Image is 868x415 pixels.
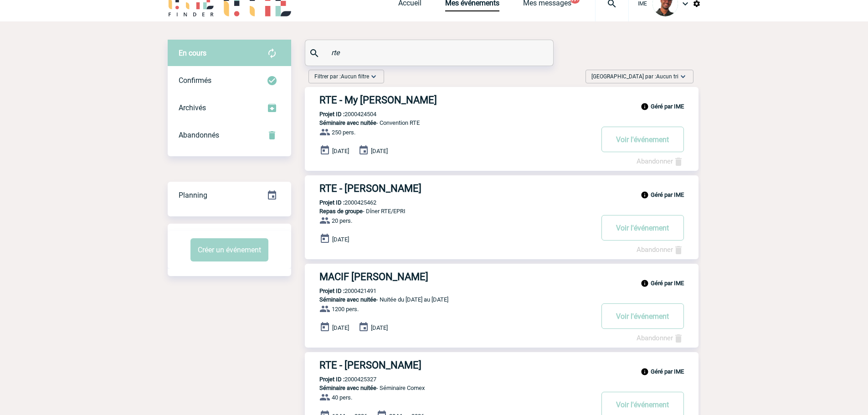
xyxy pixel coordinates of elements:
b: Projet ID : [319,111,344,118]
span: Séminaire avec nuitée [319,119,376,126]
span: [DATE] [371,324,388,331]
h3: RTE - [PERSON_NAME] [319,359,593,371]
a: RTE - [PERSON_NAME] [305,359,699,371]
b: Géré par IME [651,191,684,198]
img: info_black_24dp.svg [641,102,649,111]
div: Retrouvez ici tous vos événements organisés par date et état d'avancement [168,182,291,209]
span: [GEOGRAPHIC_DATA] par : [591,72,678,81]
p: 2000421491 [305,287,376,294]
div: Retrouvez ici tous les événements que vous avez décidé d'archiver [168,94,291,122]
span: [DATE] [332,236,349,243]
img: info_black_24dp.svg [641,191,649,199]
button: Voir l'événement [601,303,684,329]
span: Confirmés [179,76,211,85]
a: Abandonner [637,157,684,165]
span: IME [638,0,647,7]
div: Retrouvez ici tous vos évènements avant confirmation [168,40,291,67]
img: baseline_expand_more_white_24dp-b.png [678,72,688,81]
p: - Séminaire Comex [305,384,593,391]
b: Projet ID : [319,287,344,294]
p: 2000425462 [305,199,376,206]
span: 1200 pers. [332,306,359,313]
button: Créer un événement [190,238,268,261]
h3: RTE - [PERSON_NAME] [319,183,593,194]
span: Abandonnés [179,131,219,139]
span: En cours [179,49,206,57]
span: 40 pers. [332,394,352,401]
a: MACIF [PERSON_NAME] [305,271,699,282]
span: [DATE] [332,148,349,154]
b: Géré par IME [651,103,684,110]
span: [DATE] [332,324,349,331]
span: Repas de groupe [319,208,363,215]
p: - Nuitée du [DATE] au [DATE] [305,296,593,303]
p: - Convention RTE [305,119,593,126]
img: info_black_24dp.svg [641,279,649,287]
b: Géré par IME [651,368,684,375]
p: - Dîner RTE/EPRI [305,208,593,215]
span: [DATE] [371,148,388,154]
span: 20 pers. [332,217,352,224]
a: RTE - [PERSON_NAME] [305,183,699,194]
img: baseline_expand_more_white_24dp-b.png [369,72,378,81]
button: Voir l'événement [601,215,684,241]
h3: MACIF [PERSON_NAME] [319,271,593,282]
img: info_black_24dp.svg [641,368,649,376]
span: Filtrer par : [314,72,369,81]
h3: RTE - My [PERSON_NAME] [319,94,593,106]
span: 250 pers. [332,129,355,136]
span: Archivés [179,103,206,112]
p: 2000425327 [305,376,376,383]
p: 2000424504 [305,111,376,118]
button: Voir l'événement [601,127,684,152]
a: Abandonner [637,334,684,342]
span: Planning [179,191,207,200]
div: Retrouvez ici tous vos événements annulés [168,122,291,149]
input: Rechercher un événement par son nom [329,46,532,59]
b: Projet ID : [319,199,344,206]
span: Aucun tri [656,73,678,80]
a: Planning [168,181,291,208]
a: RTE - My [PERSON_NAME] [305,94,699,106]
span: Séminaire avec nuitée [319,296,376,303]
span: Séminaire avec nuitée [319,384,376,391]
a: Abandonner [637,246,684,254]
span: Aucun filtre [341,73,369,80]
b: Géré par IME [651,280,684,287]
b: Projet ID : [319,376,344,383]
